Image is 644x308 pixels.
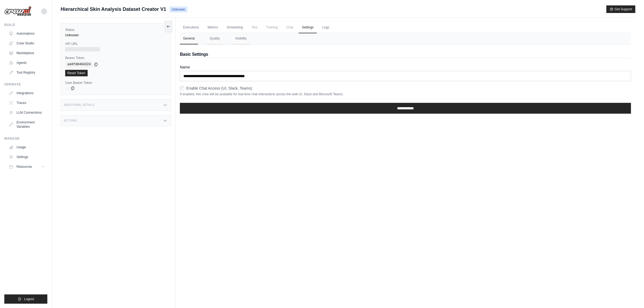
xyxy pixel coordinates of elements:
iframe: Chat Widget [617,282,644,308]
a: Usage [6,143,47,152]
button: Quality [207,33,223,44]
div: 聊天小工具 [617,282,644,308]
a: Settings [6,153,47,161]
label: Name [180,64,631,70]
a: Scheduling [223,22,246,33]
div: Operate [4,82,47,87]
span: Logout [24,297,34,301]
a: LLM Connections [6,108,47,117]
label: Bearer Token [65,56,166,60]
button: Logout [4,294,47,304]
label: Status [65,28,166,32]
h3: Actions [64,119,77,122]
a: Settings [299,22,317,33]
div: Manage [4,136,47,141]
label: User Bearer Token [65,81,166,85]
a: Logs [319,22,332,33]
button: Resources [6,162,47,171]
a: Marketplace [6,49,47,57]
img: Logo [4,6,31,17]
a: Crew Studio [6,39,47,48]
span: Resources [16,165,32,169]
span: Training is not available until the deployment is complete [263,22,281,33]
div: Unknown [65,33,166,37]
button: Visibility [232,33,250,44]
label: Enable Chat Access (UI, Slack, Teams) [186,86,252,91]
a: Reset Token [65,70,88,76]
a: Integrations [6,89,47,97]
code: ad4fd8464324 [65,61,93,68]
p: If enabled, this crew will be available for real-time chat interactions across the web UI, Slack ... [180,92,631,96]
a: Environment Variables [6,118,47,131]
h2: Basic Settings [180,51,631,58]
label: API URL [65,42,166,46]
button: General [180,33,198,44]
span: Unknown [170,6,187,12]
button: Get Support [606,5,635,13]
h3: Additional Details [64,103,94,107]
a: Agents [6,58,47,67]
a: Automations [6,29,47,38]
span: Chat is not available until the deployment is complete [283,22,296,33]
div: Build [4,23,47,27]
nav: Tabs [180,33,631,44]
a: Metrics [204,22,222,33]
a: Tool Registry [6,68,47,77]
a: Executions [180,22,202,33]
span: Test [248,22,261,33]
a: Traces [6,99,47,107]
span: Hierarchical Skin Analysis Dataset Creator V1 [61,5,166,13]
